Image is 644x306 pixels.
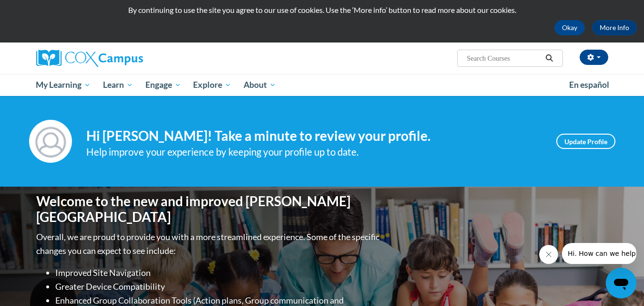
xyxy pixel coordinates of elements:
[36,193,382,225] h1: Welcome to the new and improved [PERSON_NAME][GEOGRAPHIC_DATA]
[36,50,143,67] img: Cox Campus
[569,80,609,90] span: En español
[592,20,637,35] a: More Info
[36,230,382,258] p: Overall, we are proud to provide you with a more streamlined experience. Some of the specific cha...
[244,79,276,91] span: About
[97,74,139,96] a: Learn
[466,53,542,64] input: Search Courses
[562,243,636,264] iframe: Message from company
[36,50,217,67] a: Cox Campus
[22,74,623,96] div: Main menu
[86,128,542,144] h4: Hi [PERSON_NAME]! Take a minute to review your profile.
[193,79,231,91] span: Explore
[139,74,187,96] a: Engage
[539,245,558,264] iframe: Close message
[554,20,585,35] button: Okay
[606,268,636,298] iframe: Button to launch messaging window
[29,120,72,163] img: Profile Image
[7,5,637,15] p: By continuing to use the site you agree to our use of cookies. Use the ‘More info’ button to read...
[36,79,91,91] span: My Learning
[580,50,608,65] button: Account Settings
[237,74,282,96] a: About
[55,266,382,280] li: Improved Site Navigation
[187,74,237,96] a: Explore
[556,134,615,149] a: Update Profile
[103,79,133,91] span: Learn
[145,79,181,91] span: Engage
[542,53,556,64] button: Search
[30,74,97,96] a: My Learning
[6,7,77,14] span: Hi. How can we help?
[55,280,382,294] li: Greater Device Compatibility
[86,144,542,160] div: Help improve your experience by keeping your profile up to date.
[563,75,615,95] a: En español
